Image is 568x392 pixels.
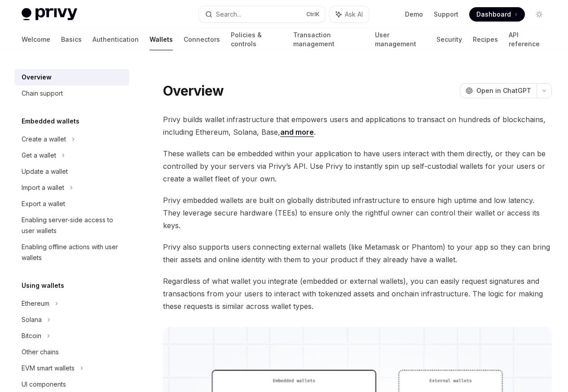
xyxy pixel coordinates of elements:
div: Export a wallet [22,198,65,209]
h5: Embedded wallets [22,116,79,127]
a: API reference [509,29,546,50]
div: UI components [22,379,66,390]
span: These wallets can be embedded within your application to have users interact with them directly, ... [163,147,552,185]
a: Overview [14,69,129,85]
a: Welcome [22,29,50,50]
a: Export a wallet [14,196,129,212]
h1: Overview [163,83,224,99]
a: Wallets [150,29,173,50]
a: Recipes [473,29,498,50]
a: Connectors [184,29,220,50]
a: Basics [61,29,82,50]
div: Get a wallet [22,150,56,161]
button: Open in ChatGPT [460,83,537,98]
div: Enabling offline actions with user wallets [22,242,124,263]
span: Ctrl K [306,11,320,18]
div: Other chains [22,347,59,357]
div: Bitcoin [22,330,41,341]
a: Other chains [14,344,129,360]
button: Ask AI [330,6,369,22]
a: Enabling server-side access to user wallets [14,212,129,239]
div: Create a wallet [22,134,66,145]
a: Demo [405,10,423,19]
h5: Using wallets [22,280,64,291]
a: Authentication [92,29,139,50]
span: Privy also supports users connecting external wallets (like Metamask or Phantom) to your app so t... [163,241,552,266]
span: Ask AI [345,10,363,19]
span: Regardless of what wallet you integrate (embedded or external wallets), you can easily request si... [163,275,552,313]
a: Policies & controls [231,29,282,50]
a: Enabling offline actions with user wallets [14,239,129,266]
span: Open in ChatGPT [476,86,531,95]
div: Enabling server-side access to user wallets [22,215,124,236]
div: Ethereum [22,298,49,309]
div: Update a wallet [22,166,68,177]
div: Chain support [22,88,63,99]
a: User management [375,29,426,50]
span: Privy embedded wallets are built on globally distributed infrastructure to ensure high uptime and... [163,194,552,232]
img: light logo [22,8,77,21]
a: Support [434,10,458,19]
button: Search...CtrlK [199,6,325,22]
div: Import a wallet [22,182,64,193]
div: Search... [216,9,241,20]
div: Solana [22,314,42,325]
a: Security [436,29,462,50]
a: Chain support [14,85,129,101]
div: EVM smart wallets [22,363,75,374]
span: Privy builds wallet infrastructure that empowers users and applications to transact on hundreds o... [163,113,552,138]
button: Toggle dark mode [532,7,546,22]
span: Dashboard [476,10,511,19]
a: Transaction management [293,29,365,50]
a: Dashboard [469,7,525,22]
div: Overview [22,72,52,83]
a: and more [280,128,314,137]
a: Update a wallet [14,163,129,180]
